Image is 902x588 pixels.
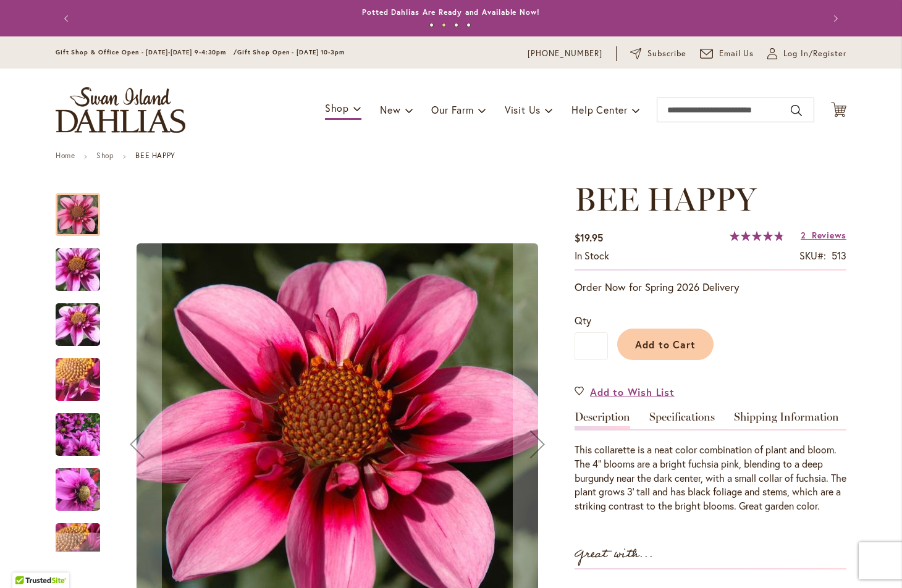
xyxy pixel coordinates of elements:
iframe: Launch Accessibility Center [9,544,44,579]
img: BEE HAPPY [33,346,122,413]
a: Email Us [700,48,754,60]
span: Visit Us [505,103,541,116]
button: 2 of 4 [442,23,446,27]
p: Order Now for Spring 2026 Delivery [575,280,846,295]
button: Previous [56,6,80,31]
img: BEE HAPPY [56,405,100,464]
span: Log In/Register [783,48,846,60]
div: BEE HAPPY [56,456,112,511]
div: BEE HAPPY [56,346,112,401]
div: Next [56,533,100,552]
img: BEE HAPPY [33,292,122,358]
span: Email Us [719,48,754,60]
span: Subscribe [647,48,686,60]
a: Add to Wish List [575,385,675,399]
div: BEE HAPPY [56,511,112,566]
span: $19.95 [575,231,603,244]
a: Shop [96,151,114,160]
a: 2 Reviews [801,229,846,241]
div: This collarette is a neat color combination of plant and bloom. The 4" blooms are a bright fuchsi... [575,443,846,513]
img: BEE HAPPY [33,237,122,303]
span: Shop [325,101,349,114]
img: BEE HAPPY [56,460,100,519]
span: Gift Shop Open - [DATE] 10-3pm [237,48,345,56]
div: Detailed Product Info [575,411,846,513]
strong: Great with... [575,544,654,565]
button: Add to Cart [617,329,714,360]
div: Availability [575,249,609,263]
span: New [380,103,400,116]
button: Next [822,6,846,31]
div: BEE HAPPY [56,236,112,291]
a: [PHONE_NUMBER] [528,48,602,60]
span: 2 [801,229,806,241]
strong: BEE HAPPY [135,151,175,160]
div: BEE HAPPY [56,181,112,236]
a: Specifications [649,411,715,429]
a: store logo [56,87,185,133]
a: Shipping Information [734,411,839,429]
strong: SKU [799,249,826,262]
div: BEE HAPPY [56,401,112,456]
span: BEE HAPPY [575,180,756,219]
span: Our Farm [431,103,473,116]
a: Description [575,411,630,429]
div: 513 [832,249,846,263]
button: 4 of 4 [466,23,471,27]
span: Add to Wish List [590,385,675,399]
a: Home [56,151,75,160]
a: Potted Dahlias Are Ready and Available Now! [362,7,540,17]
div: BEE HAPPY [56,291,112,346]
a: Subscribe [630,48,686,60]
button: 3 of 4 [454,23,458,27]
span: Gift Shop & Office Open - [DATE]-[DATE] 9-4:30pm / [56,48,237,56]
button: 1 of 4 [429,23,434,27]
span: Qty [575,314,591,327]
span: Add to Cart [635,338,696,351]
div: 97% [730,231,784,241]
span: Reviews [812,229,846,241]
span: In stock [575,249,609,262]
a: Log In/Register [767,48,846,60]
span: Help Center [571,103,628,116]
